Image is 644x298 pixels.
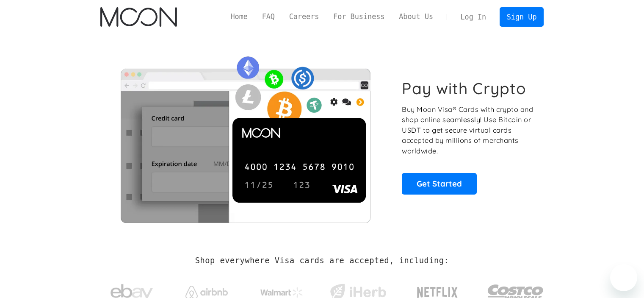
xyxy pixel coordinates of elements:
a: FAQ [255,11,282,22]
a: Sign Up [500,7,544,26]
h2: Shop everywhere Visa cards are accepted, including: [195,256,449,265]
img: Moon Cards let you spend your crypto anywhere Visa is accepted. [100,50,390,223]
a: home [100,7,177,27]
img: Moon Logo [100,7,177,27]
a: Get Started [402,173,477,194]
a: Home [224,11,255,22]
a: Careers [282,11,326,22]
h1: Pay with Crypto [402,79,526,98]
iframe: 메시징 창을 시작하는 버튼 [610,264,637,291]
a: Log In [453,8,493,26]
a: About Us [392,11,440,22]
a: For Business [326,11,392,22]
img: Walmart [260,287,303,298]
p: Buy Moon Visa® Cards with crypto and shop online seamlessly! Use Bitcoin or USDT to get secure vi... [402,104,534,156]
